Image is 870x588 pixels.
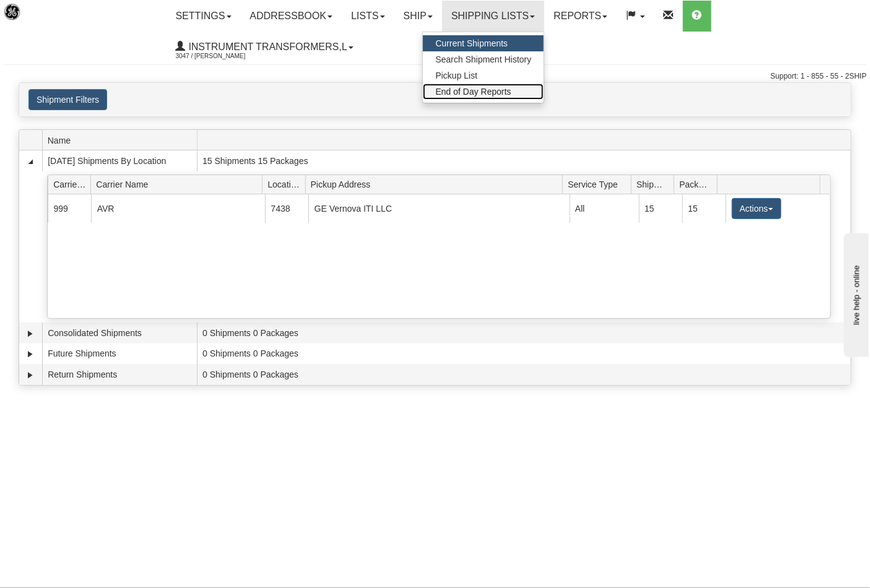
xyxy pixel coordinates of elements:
button: Actions [732,198,781,219]
a: Settings [167,1,241,32]
img: logo3047.jpg [3,3,66,35]
a: Collapse [24,155,37,168]
span: End of Day Reports [435,87,511,97]
span: Pickup Address [311,175,563,194]
td: [DATE] Shipments By Location [42,150,197,171]
span: Pickup List [435,71,477,80]
td: 0 Shipments 0 Packages [197,364,851,385]
a: Lists [342,1,394,32]
a: End of Day Reports [423,84,544,100]
a: Shipping lists [442,1,544,32]
span: Current Shipments [435,38,508,48]
a: Current Shipments [423,35,544,51]
td: 15 [682,194,726,222]
div: Support: 1 - 855 - 55 - 2SHIP [3,71,867,82]
a: Instrument Transformers,L 3047 / [PERSON_NAME] [167,32,363,63]
td: 15 [639,194,682,222]
div: live help - online [9,11,115,20]
a: Expand [24,327,37,340]
span: Shipments [637,175,674,194]
a: Pickup List [423,67,544,84]
iframe: chat widget [842,231,869,357]
td: 15 Shipments 15 Packages [197,150,851,171]
a: Search Shipment History [423,51,544,67]
a: Expand [24,348,37,360]
span: Carrier Id [53,175,91,194]
a: Ship [394,1,442,32]
span: Search Shipment History [435,54,531,64]
td: Consolidated Shipments [42,322,197,344]
td: 0 Shipments 0 Packages [197,344,851,365]
span: 3047 / [PERSON_NAME] [176,50,269,63]
a: Expand [24,369,37,381]
span: Name [48,131,197,150]
span: Packages [679,175,717,194]
span: Carrier Name [96,175,262,194]
td: AVR [91,194,265,222]
button: Shipment Filters [28,89,107,110]
a: Addressbook [241,1,342,32]
td: Future Shipments [42,344,197,365]
span: Instrument Transformers,L [186,41,347,52]
td: 999 [48,194,91,222]
a: Reports [544,1,617,32]
span: Service Type [568,175,631,194]
td: GE Vernova ITI LLC [308,194,569,222]
td: All [570,194,639,222]
td: 7438 [265,194,308,222]
td: Return Shipments [42,364,197,385]
td: 0 Shipments 0 Packages [197,322,851,344]
span: Location Id [268,175,305,194]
